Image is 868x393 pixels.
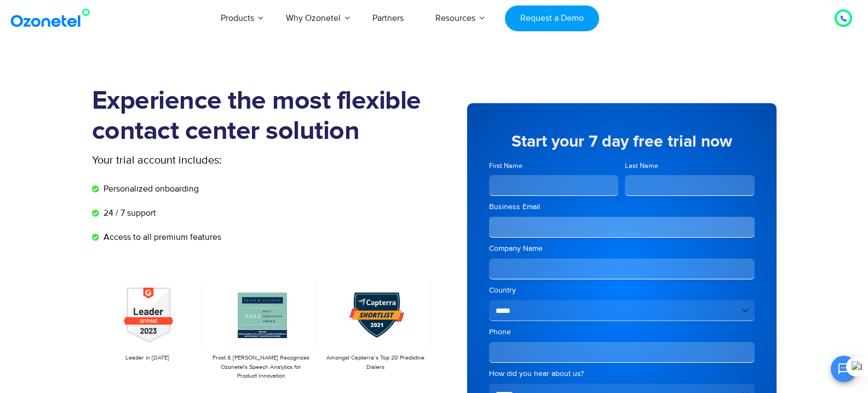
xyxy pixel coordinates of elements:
p: Your trial account includes: [92,152,352,169]
label: First Name [489,161,619,171]
span: Personalized onboarding [101,182,199,195]
span: 24 / 7 support [101,206,156,220]
span: Access to all premium features [101,231,221,244]
label: Business Email [489,201,755,212]
label: Country [489,285,755,296]
label: Company Name [489,243,755,254]
p: Amongst Capterra’s Top 20 Predictive Dialers [325,353,425,372]
h5: Start your 7 day free trial now [489,133,755,150]
label: Phone [489,327,755,338]
p: Leader in [DATE] [97,353,197,363]
h1: Experience the most flexible contact center solution [92,86,434,147]
p: Frost & [PERSON_NAME] Recognizes Ozonetel's Speech Analytics for Product Innovation [211,353,311,381]
label: How did you hear about us? [489,368,755,379]
a: Request a Demo [505,5,599,31]
label: Last Name [625,161,755,171]
button: Open chat [831,356,857,382]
